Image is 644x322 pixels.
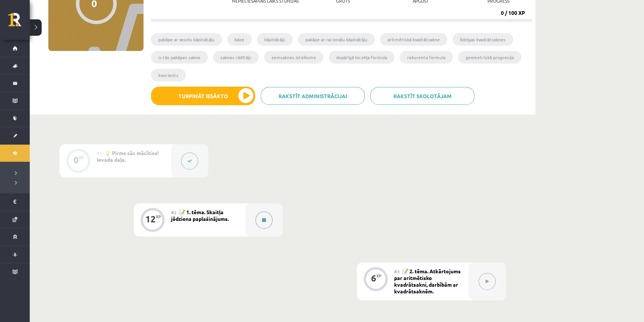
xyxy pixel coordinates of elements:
[97,149,159,163] span: 💡 Pirms sāc mācīties! Ievada daļa.
[264,51,323,64] li: zemsaknes izteiksme
[458,51,521,64] li: ģeometriskā progresija
[151,33,222,46] li: pakāpe ar veselu kāpinātāju
[376,274,381,278] div: XP
[151,51,208,64] li: n-tās pakāpes sakne
[145,216,156,222] div: 12
[8,13,30,32] a: Rīgas 1. Tālmācības vidusskola
[394,268,461,294] span: 📝 2. tēma. Atkārtojums par aritmētisko kvadrātsakni, darbībām ar kvadrātsaknēm.
[171,209,229,222] span: 📝 1. tēma. Skaitļa jēdziena paplašinājums.
[151,69,186,81] li: kvocients
[171,209,177,215] span: #2
[213,51,259,64] li: saknes rādītājs
[79,155,84,160] div: XP
[298,33,375,46] li: pakāpe ar racionālu kāpinātāju
[151,87,255,105] button: Turpināt iesākto
[394,268,400,274] span: #3
[371,275,376,281] div: 6
[97,150,102,156] span: #1
[261,87,365,105] a: Rakstīt administrācijai
[227,33,252,46] li: bāze
[74,157,79,163] div: 0
[453,33,513,46] li: līdzīgas kvadrātsaknes
[370,87,474,105] a: Rakstīt skolotājam
[380,33,447,46] li: aritmētiskā kvadrātsakne
[329,51,395,64] li: vispārīgā locekļa formula
[257,33,293,46] li: kāpinātājs
[156,215,161,219] div: XP
[400,51,453,64] li: rekurenta formula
